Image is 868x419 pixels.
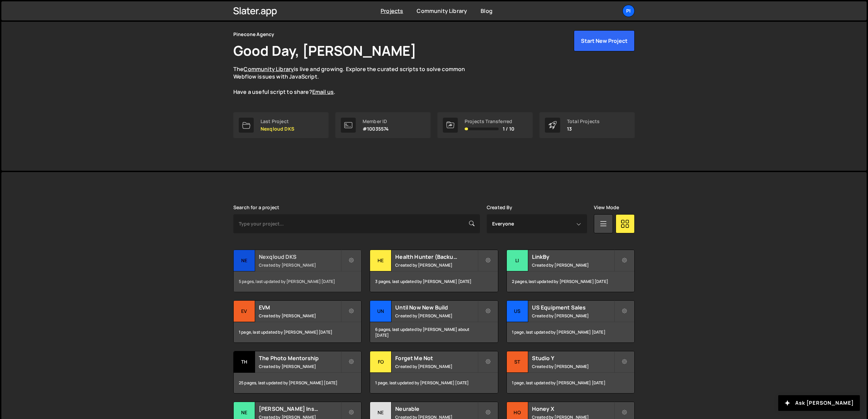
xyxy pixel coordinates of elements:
[465,119,514,124] div: Projects Transferred
[234,271,361,292] div: 5 pages, last updated by [PERSON_NAME] [DATE]
[567,119,600,124] div: Total Projects
[233,351,362,393] a: Th The Photo Mentorship Created by [PERSON_NAME] 25 pages, last updated by [PERSON_NAME] [DATE]
[532,364,614,369] small: Created by [PERSON_NAME]
[312,88,334,96] a: Email us
[395,405,477,413] h2: Neurable
[244,65,294,73] a: Community Library
[259,364,341,369] small: Created by [PERSON_NAME]
[532,253,614,261] h2: LinkBy
[259,405,341,413] h2: [PERSON_NAME] Insulation
[481,7,493,15] a: Blog
[234,351,255,373] div: Th
[233,41,416,60] h1: Good Day, [PERSON_NAME]
[487,205,513,210] label: Created By
[370,351,498,393] a: Fo Forget Me Not Created by [PERSON_NAME] 1 page, last updated by [PERSON_NAME] [DATE]
[234,373,361,393] div: 25 pages, last updated by [PERSON_NAME] [DATE]
[532,405,614,413] h2: Honey X
[233,65,478,96] p: The is live and growing. Explore the curated scripts to solve common Webflow issues with JavaScri...
[594,205,619,210] label: View Mode
[532,313,614,319] small: Created by [PERSON_NAME]
[395,253,477,261] h2: Health Hunter (Backup)
[417,7,467,15] a: Community Library
[532,262,614,268] small: Created by [PERSON_NAME]
[567,126,600,132] p: 13
[622,5,635,17] a: Pi
[259,304,341,311] h2: EVM
[778,395,860,411] button: Ask [PERSON_NAME]
[259,262,341,268] small: Created by [PERSON_NAME]
[370,271,498,292] div: 3 pages, last updated by [PERSON_NAME] [DATE]
[261,126,294,132] p: Nexqloud DKS
[532,304,614,311] h2: US Equipment Sales
[233,214,480,233] input: Type your project...
[234,250,255,271] div: Ne
[506,351,635,393] a: St Studio Y Created by [PERSON_NAME] 1 page, last updated by [PERSON_NAME] [DATE]
[234,301,255,322] div: EV
[233,205,279,210] label: Search for a project
[233,30,274,38] div: Pinecone Agency
[506,300,635,343] a: US US Equipment Sales Created by [PERSON_NAME] 1 page, last updated by [PERSON_NAME] [DATE]
[395,262,477,268] small: Created by [PERSON_NAME]
[234,322,361,342] div: 1 page, last updated by [PERSON_NAME] [DATE]
[259,313,341,319] small: Created by [PERSON_NAME]
[261,119,294,124] div: Last Project
[574,30,635,51] button: Start New Project
[532,354,614,362] h2: Studio Y
[363,126,389,132] p: #10035574
[370,373,498,393] div: 1 page, last updated by [PERSON_NAME] [DATE]
[259,354,341,362] h2: The Photo Mentorship
[370,300,498,343] a: Un Until Now New Build Created by [PERSON_NAME] 6 pages, last updated by [PERSON_NAME] about [DATE]
[363,119,389,124] div: Member ID
[395,313,477,319] small: Created by [PERSON_NAME]
[370,351,391,373] div: Fo
[507,322,634,342] div: 1 page, last updated by [PERSON_NAME] [DATE]
[370,301,391,322] div: Un
[507,271,634,292] div: 2 pages, last updated by [PERSON_NAME] [DATE]
[503,126,514,132] span: 1 / 10
[507,373,634,393] div: 1 page, last updated by [PERSON_NAME] [DATE]
[507,301,528,322] div: US
[395,354,477,362] h2: Forget Me Not
[506,250,635,292] a: Li LinkBy Created by [PERSON_NAME] 2 pages, last updated by [PERSON_NAME] [DATE]
[259,253,341,261] h2: Nexqloud DKS
[381,7,403,15] a: Projects
[395,364,477,369] small: Created by [PERSON_NAME]
[233,300,362,343] a: EV EVM Created by [PERSON_NAME] 1 page, last updated by [PERSON_NAME] [DATE]
[370,250,391,271] div: He
[370,250,498,292] a: He Health Hunter (Backup) Created by [PERSON_NAME] 3 pages, last updated by [PERSON_NAME] [DATE]
[233,112,329,138] a: Last Project Nexqloud DKS
[507,351,528,373] div: St
[507,250,528,271] div: Li
[395,304,477,311] h2: Until Now New Build
[233,250,362,292] a: Ne Nexqloud DKS Created by [PERSON_NAME] 5 pages, last updated by [PERSON_NAME] [DATE]
[370,322,498,342] div: 6 pages, last updated by [PERSON_NAME] about [DATE]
